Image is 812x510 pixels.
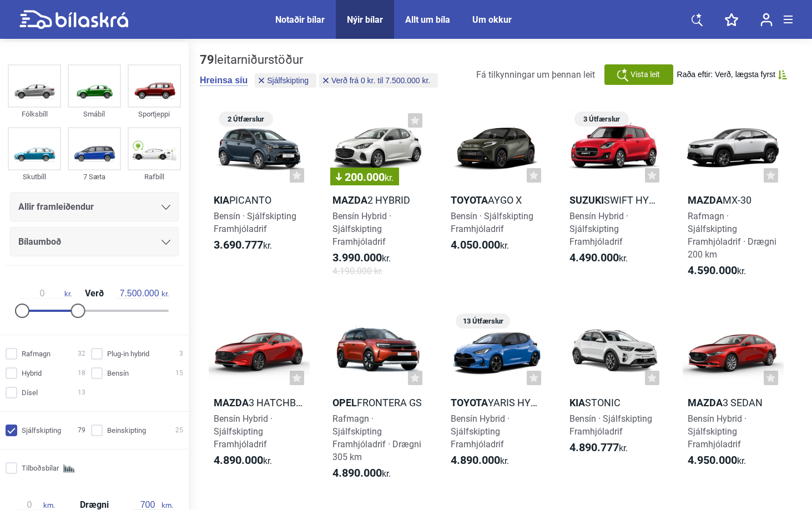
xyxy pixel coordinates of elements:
a: 2 ÚtfærslurKiaPicantoBensín · SjálfskiptingFramhjóladrif3.690.777kr. [209,108,310,287]
span: Bensín Hybrid · Sjálfskipting Framhjóladrif [569,211,628,247]
b: 4.490.000 [569,251,619,264]
span: 15 [175,367,183,379]
h2: 3 Sedan [683,396,784,409]
a: OpelFrontera GSRafmagn · SjálfskiptingFramhjóladrif · Drægni 305 km4.890.000kr. [327,310,428,489]
span: 2 Útfærslur [224,112,268,127]
h2: MX-30 [683,194,784,206]
span: Beinskipting [107,425,146,436]
span: Bensín · Sjálfskipting Framhjóladrif [214,211,296,234]
div: leitarniðurstöður [200,53,441,67]
b: Mazda [688,194,723,206]
a: Um okkur [472,14,512,25]
span: Fá tilkynningar um þennan leit [476,69,595,80]
button: Verð frá 0 kr. til 7.500.000 kr. [319,73,438,88]
span: Sjálfskipting [267,77,309,84]
span: km. [16,500,55,510]
div: 7 Sæta [68,170,121,183]
span: Verð [82,289,107,298]
span: kr. [569,251,628,265]
span: kr. [214,454,272,467]
span: kr. [688,454,746,467]
h2: Frontera GS [327,396,428,409]
button: Hreinsa síu [200,75,248,86]
b: Kia [569,397,585,408]
span: kr. [332,251,391,265]
span: Bensín · Sjálfskipting Framhjóladrif [451,211,533,234]
a: Mazda3 HatchbackBensín Hybrid · SjálfskiptingFramhjóladrif4.890.000kr. [209,310,310,489]
span: 18 [78,367,85,379]
span: kr. [117,289,169,299]
span: Sjálfskipting [22,425,61,436]
span: 3 [179,348,183,360]
span: Rafmagn · Sjálfskipting Framhjóladrif · Drægni 305 km [332,413,421,462]
span: Bílaumboð [18,234,61,250]
h2: 3 Hatchback [209,396,310,409]
b: 4.590.000 [688,264,737,277]
b: Mazda [688,397,723,408]
span: Tilboðsbílar [22,462,59,474]
b: 3.990.000 [332,251,382,264]
span: kr. [451,454,509,467]
div: Sportjeppi [128,108,181,120]
span: Plug-in hybrid [107,348,149,360]
a: Notaðir bílar [275,14,325,25]
div: Nýir bílar [347,14,383,25]
span: Allir framleiðendur [18,199,94,215]
span: Raða eftir: Verð, lægsta fyrst [677,70,775,79]
h2: Stonic [564,396,665,409]
b: 4.890.000 [451,453,500,467]
b: Toyota [451,397,488,408]
div: Smábíl [68,108,121,120]
span: 25 [175,425,183,436]
span: km. [134,500,173,510]
a: 200.000kr.Mazda2 HybridBensín Hybrid · SjálfskiptingFramhjóladrif3.990.000kr.4.190.000 kr. [327,108,428,287]
h2: 2 Hybrid [327,194,428,206]
span: Bensín · Sjálfskipting Framhjóladrif [569,413,652,437]
div: Skutbíll [8,170,61,183]
span: Bensín Hybrid · Sjálfskipting Framhjóladrif [332,211,391,247]
h2: Swift Hybrid [564,194,665,206]
span: 200.000 [336,171,394,183]
b: 4.050.000 [451,238,500,251]
b: Suzuki [569,194,604,206]
button: Sjálfskipting [255,73,316,88]
a: KiaStonicBensín · SjálfskiptingFramhjóladrif4.890.777kr. [564,310,665,489]
b: 4.890.000 [332,466,382,479]
b: 4.950.000 [688,453,737,467]
span: kr. [688,264,746,277]
span: 3 Útfærslur [580,112,623,127]
span: Bensín Hybrid · Sjálfskipting Framhjóladrif [688,413,747,450]
span: kr. [385,173,394,183]
b: Mazda [332,194,367,206]
span: Bensín [107,367,129,379]
div: Rafbíll [128,170,181,183]
a: 3 ÚtfærslurSuzukiSwift HybridBensín Hybrid · SjálfskiptingFramhjóladrif4.490.000kr. [564,108,665,287]
span: kr. [332,467,391,480]
b: Mazda [214,397,249,408]
b: 3.690.777 [214,238,263,251]
span: kr. [214,239,272,252]
span: Vista leit [631,69,660,80]
span: Bensín Hybrid · Sjálfskipting Framhjóladrif [451,413,510,450]
a: ToyotaAygo XBensín · SjálfskiptingFramhjóladrif4.050.000kr. [446,108,547,287]
a: Allt um bíla [405,14,450,25]
span: Hybrid [22,367,42,379]
span: 4.190.000 kr. [332,265,383,277]
b: Kia [214,194,229,206]
h2: Aygo X [446,194,547,206]
span: Dísel [22,387,38,398]
b: Toyota [451,194,488,206]
h2: Picanto [209,194,310,206]
span: Drægni [77,501,112,509]
span: kr. [569,441,628,455]
span: Bensín Hybrid · Sjálfskipting Framhjóladrif [214,413,273,450]
b: Opel [332,397,357,408]
span: Rafmagn [22,348,51,360]
div: Fólksbíll [8,108,61,120]
a: MazdaMX-30Rafmagn · SjálfskiptingFramhjóladrif · Drægni 200 km4.590.000kr. [683,108,784,287]
span: kr. [20,289,72,299]
b: 79 [200,53,214,67]
span: Rafmagn · Sjálfskipting Framhjóladrif · Drægni 200 km [688,211,776,260]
